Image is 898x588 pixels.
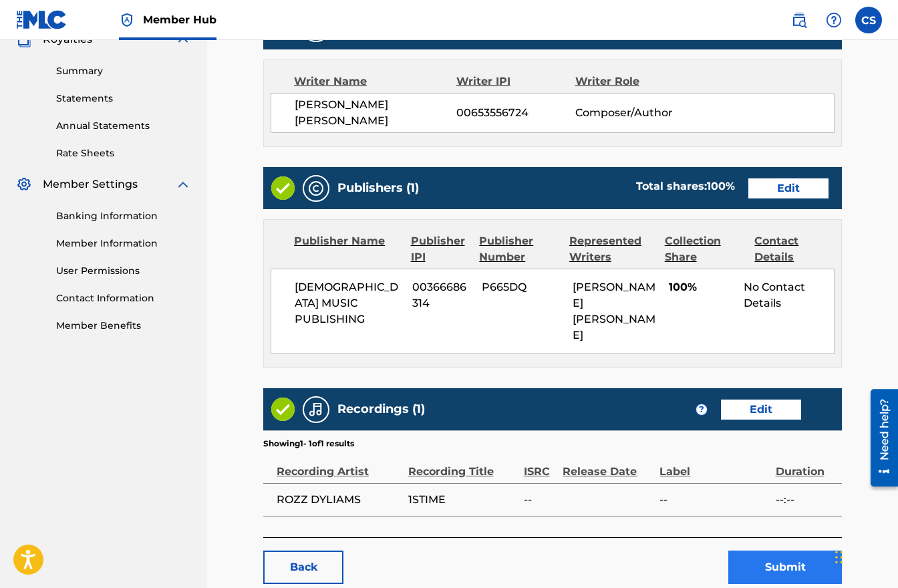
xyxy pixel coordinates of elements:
[56,264,191,278] a: User Permissions
[308,402,324,418] img: Recordings
[524,492,557,508] span: --
[569,233,655,265] div: Represented Writers
[786,7,812,33] a: Public Search
[294,73,456,90] div: Writer Name
[56,92,191,106] a: Statements
[295,97,456,129] span: [PERSON_NAME] [PERSON_NAME]
[776,450,835,480] div: Duration
[308,180,324,196] img: Publishers
[337,180,419,196] h5: Publishers (1)
[456,105,575,121] span: 00653556724
[754,233,835,265] div: Contact Details
[277,492,402,508] span: ROZZ DYLIAMS
[263,551,343,584] a: Back
[456,73,575,90] div: Writer IPI
[791,12,807,28] img: search
[748,178,829,198] a: Edit
[659,450,768,480] div: Label
[776,492,835,508] span: --:--
[831,524,898,588] iframe: Chat Widget
[56,237,191,251] a: Member Information
[56,119,191,133] a: Annual Statements
[665,233,745,265] div: Collection Share
[636,178,735,194] div: Total shares:
[294,233,401,265] div: Publisher Name
[524,450,557,480] div: ISRC
[669,279,734,295] span: 100%
[659,492,768,508] span: --
[143,12,216,27] span: Member Hub
[277,450,402,480] div: Recording Artist
[696,404,707,415] span: ?
[43,176,138,192] span: Member Settings
[728,551,842,584] button: Submit
[826,12,842,28] img: help
[575,105,683,121] span: Composer/Author
[56,291,191,305] a: Contact Information
[263,438,354,450] p: Showing 1 - 1 of 1 results
[337,402,425,417] h5: Recordings (1)
[56,209,191,223] a: Banking Information
[56,64,191,78] a: Summary
[56,146,191,160] a: Rate Sheets
[56,319,191,333] a: Member Benefits
[482,279,563,295] span: P665DQ
[16,10,67,29] img: MLC Logo
[744,279,834,311] div: No Contact Details
[861,384,898,492] iframe: Resource Center
[835,537,843,577] div: Drag
[575,73,684,90] div: Writer Role
[479,233,559,265] div: Publisher Number
[271,398,295,421] img: Valid
[408,492,517,508] span: 1STIME
[573,281,655,341] span: [PERSON_NAME] [PERSON_NAME]
[408,450,517,480] div: Recording Title
[412,279,472,311] span: 00366686314
[707,180,735,192] span: 100 %
[721,400,801,420] a: Edit
[563,450,653,480] div: Release Date
[16,176,32,192] img: Member Settings
[119,12,135,28] img: Top Rightsholder
[175,176,191,192] img: expand
[411,233,470,265] div: Publisher IPI
[271,176,295,200] img: Valid
[855,7,882,33] div: User Menu
[295,279,402,327] span: [DEMOGRAPHIC_DATA] MUSIC PUBLISHING
[820,7,847,33] div: Help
